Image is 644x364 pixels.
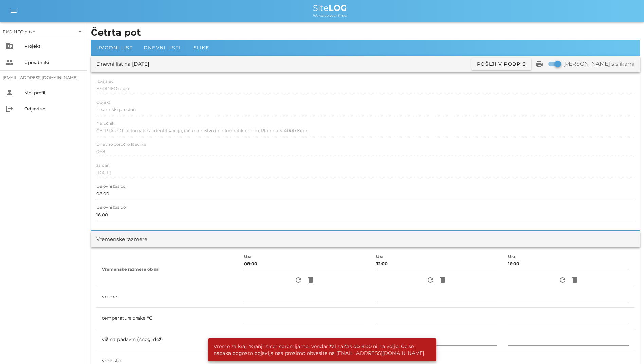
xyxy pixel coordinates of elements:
[96,236,147,243] div: Vremenske razmere
[96,79,113,84] label: Izvajalec
[244,254,252,259] label: Ura
[76,27,84,36] i: arrow_drop_down
[313,13,347,18] span: We value your time.
[307,276,315,284] i: delete
[96,308,239,329] td: temperatura zraka °C
[96,45,133,51] span: Uvodni list
[24,43,81,49] div: Projekti
[24,60,81,65] div: Uporabniki
[96,286,239,308] td: vreme
[96,184,126,189] label: Delovni čas od
[194,45,209,51] span: Slike
[3,28,35,35] div: EKOINFO d.o.o
[5,105,14,113] i: logout
[96,142,146,147] label: Dnevno poročilo številka
[24,90,81,95] div: Moj profil
[96,253,239,286] th: Vremenske razmere ob uri
[563,61,634,67] label: [PERSON_NAME] s slikami
[24,106,81,112] div: Odjavi se
[208,338,434,361] div: Vreme za kraj "Kranj" sicer spremljamo, vendar žal za čas ob 8:00 ni na voljo. Če se napaka pogos...
[3,26,84,37] div: EKOINFO d.o.o
[508,254,515,259] label: Ura
[376,254,384,259] label: Ura
[144,45,181,51] span: Dnevni listi
[96,60,149,68] div: Dnevni list na [DATE]
[471,58,531,70] button: Pošlji v podpis
[96,121,114,126] label: Naročnik
[5,88,14,97] i: person
[10,7,18,15] i: menu
[610,331,644,364] div: Pripomoček za klepet
[426,276,435,284] i: refresh
[610,331,644,364] iframe: Chat Widget
[96,163,110,168] label: za dan
[96,100,110,105] label: Objekt
[294,276,302,284] i: refresh
[5,58,14,66] i: people
[329,3,347,13] b: LOG
[535,60,544,68] i: print
[96,205,126,210] label: Delovni čas do
[439,276,447,284] i: delete
[91,26,640,40] h1: Četrta pot
[5,42,14,50] i: business
[558,276,567,284] i: refresh
[477,61,526,67] span: Pošlji v podpis
[571,276,579,284] i: delete
[313,3,347,13] span: Site
[96,329,239,350] td: višina padavin (sneg, dež)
